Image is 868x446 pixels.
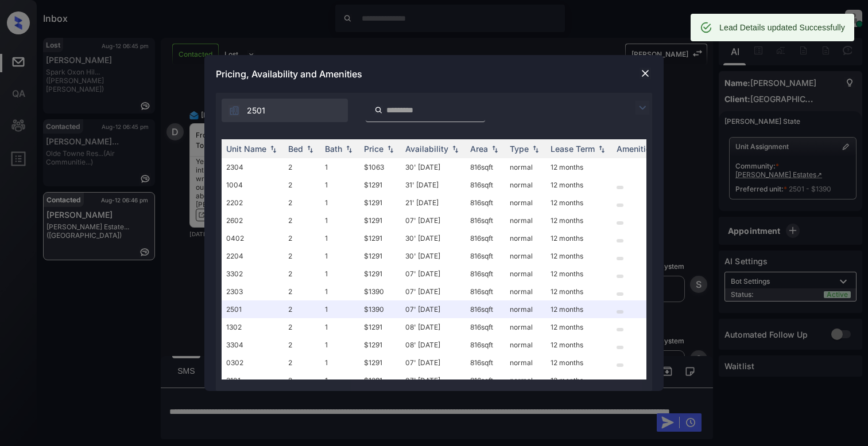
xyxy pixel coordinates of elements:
td: $1291 [359,354,401,371]
td: 2501 [222,300,284,318]
td: 07' [DATE] [401,265,466,283]
td: 1 [320,194,359,212]
td: 816 sqft [466,265,505,283]
td: 12 months [546,176,612,194]
td: 08' [DATE] [401,336,466,354]
td: 1302 [222,318,284,336]
td: 816 sqft [466,158,505,176]
td: 2 [284,336,320,354]
td: 2602 [222,212,284,229]
div: Availability [405,144,448,154]
td: 12 months [546,229,612,247]
td: 12 months [546,247,612,265]
td: normal [505,371,546,389]
td: 12 months [546,265,612,283]
td: 2 [284,265,320,283]
td: normal [505,194,546,212]
td: 2 [284,158,320,176]
td: 12 months [546,354,612,371]
td: 12 months [546,300,612,318]
img: icon-zuma [374,105,383,115]
td: $1291 [359,212,401,229]
td: 07' [DATE] [401,212,466,229]
td: normal [505,265,546,283]
td: $1063 [359,158,401,176]
td: $1291 [359,318,401,336]
div: Type [510,144,529,154]
td: 07' [DATE] [401,283,466,300]
td: normal [505,318,546,336]
td: 2 [284,354,320,371]
td: 12 months [546,158,612,176]
div: Lead Details updated Successfully [719,17,845,38]
td: 07' [DATE] [401,371,466,389]
td: 12 months [546,371,612,389]
td: 816 sqft [466,212,505,229]
td: 1 [320,158,359,176]
img: sorting [304,145,316,153]
img: sorting [489,145,501,153]
img: sorting [596,145,607,153]
td: 2 [284,371,320,389]
span: 2501 [247,104,265,117]
td: 2 [284,247,320,265]
td: 21' [DATE] [401,194,466,212]
td: 12 months [546,283,612,300]
td: 2 [284,176,320,194]
div: Unit Name [226,144,266,154]
td: 2 [284,283,320,300]
td: 3304 [222,336,284,354]
td: $1291 [359,371,401,389]
td: 07' [DATE] [401,300,466,318]
td: $1291 [359,176,401,194]
td: 12 months [546,212,612,229]
img: icon-zuma [228,105,240,116]
td: $1291 [359,336,401,354]
td: 2 [284,194,320,212]
td: 2 [284,318,320,336]
td: 1 [320,336,359,354]
img: close [640,68,651,79]
div: Lease Term [551,144,595,154]
td: 1 [320,354,359,371]
td: normal [505,300,546,318]
div: Amenities [617,144,655,154]
td: normal [505,212,546,229]
td: $1291 [359,247,401,265]
td: 1 [320,212,359,229]
img: sorting [268,145,279,153]
td: normal [505,247,546,265]
td: 08' [DATE] [401,318,466,336]
td: 2 [284,212,320,229]
td: 1 [320,283,359,300]
td: normal [505,158,546,176]
td: 1 [320,247,359,265]
td: 0402 [222,229,284,247]
td: 12 months [546,336,612,354]
td: 3302 [222,265,284,283]
td: 30' [DATE] [401,158,466,176]
td: 816 sqft [466,354,505,371]
td: 2 [284,300,320,318]
img: sorting [530,145,541,153]
td: 816 sqft [466,229,505,247]
div: Pricing, Availability and Amenities [204,55,664,93]
img: sorting [343,145,355,153]
td: $1291 [359,265,401,283]
td: 2204 [222,247,284,265]
td: 816 sqft [466,318,505,336]
img: icon-zuma [635,101,649,115]
td: $1390 [359,300,401,318]
div: Area [470,144,488,154]
td: 2303 [222,283,284,300]
div: Bed [288,144,303,154]
td: 30' [DATE] [401,247,466,265]
td: 1004 [222,176,284,194]
td: 0302 [222,354,284,371]
td: normal [505,336,546,354]
td: 1 [320,229,359,247]
td: 07' [DATE] [401,354,466,371]
td: 30' [DATE] [401,229,466,247]
td: 1 [320,318,359,336]
td: 12 months [546,318,612,336]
